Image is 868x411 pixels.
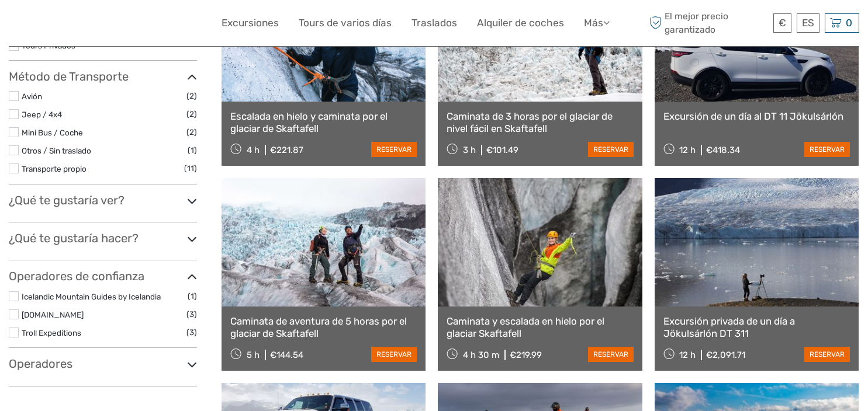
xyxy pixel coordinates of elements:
[188,290,197,303] span: (1)
[797,13,819,33] div: ES
[22,164,87,173] a: Transporte propio
[247,350,260,360] span: 5 h
[22,328,81,337] a: Troll Expeditions
[779,17,786,29] span: €
[22,110,62,119] a: Jeep / 4x4
[9,357,197,371] h3: Operadores
[486,145,518,155] div: €101.49
[222,15,279,32] a: Excursiones
[186,107,197,121] span: (2)
[299,15,392,32] a: Tours de varios días
[447,315,633,339] a: Caminata y escalada en hielo por el glaciar Skaftafell
[22,128,83,137] a: Mini Bus / Coche
[134,18,148,32] button: Open LiveChat chat widget
[9,231,197,245] h3: ¿Qué te gustaría hacer?
[679,350,696,360] span: 12 h
[804,142,850,157] a: reservar
[679,145,696,155] span: 12 h
[247,145,260,155] span: 4 h
[186,89,197,103] span: (2)
[463,145,476,155] span: 3 h
[16,20,132,30] p: We're away right now. Please check back later!
[186,308,197,321] span: (3)
[22,92,42,101] a: Avión
[22,41,75,50] a: Tours Privados
[447,110,633,134] a: Caminata de 3 horas por el glaciar de nivel fácil en Skaftafell
[706,145,740,155] div: €418.34
[584,15,610,32] a: Más
[270,145,303,155] div: €221.87
[184,162,197,175] span: (11)
[804,347,850,362] a: reservar
[371,142,417,157] a: reservar
[22,146,91,155] a: Otros / Sin traslado
[188,144,197,157] span: (1)
[706,350,745,360] div: €2,091.71
[230,110,417,134] a: Escalada en hielo y caminata por el glaciar de Skaftafell
[411,15,457,32] a: Traslados
[9,69,197,83] h3: Método de Transporte
[663,315,850,339] a: Excursión privada de un día a Jökulsárlón DT 311
[9,269,197,283] h3: Operadores de confianza
[588,347,634,362] a: reservar
[22,310,84,319] a: [DOMAIN_NAME]
[844,17,854,29] span: 0
[510,350,542,360] div: €219.99
[22,292,161,301] a: Icelandic Mountain Guides by Icelandia
[230,315,417,339] a: Caminata de aventura de 5 horas por el glaciar de Skaftafell
[477,15,564,32] a: Alquiler de coches
[186,326,197,339] span: (3)
[186,126,197,139] span: (2)
[9,193,197,207] h3: ¿Qué te gustaría ver?
[463,350,499,360] span: 4 h 30 m
[270,350,303,360] div: €144.54
[371,347,417,362] a: reservar
[646,10,770,36] span: El mejor precio garantizado
[588,142,634,157] a: reservar
[663,110,850,122] a: Excursión de un día al DT 11 Jökulsárlón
